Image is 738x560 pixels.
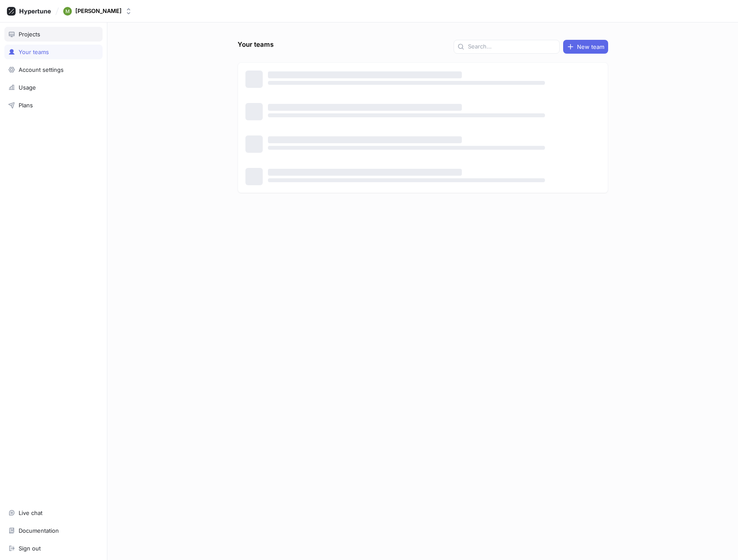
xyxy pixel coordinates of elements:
[4,27,103,42] a: Projects
[19,66,64,73] div: Account settings
[19,31,40,38] div: Projects
[19,84,36,91] div: Usage
[4,523,103,538] a: Documentation
[268,104,462,111] span: ‌
[4,80,103,95] a: Usage
[268,178,545,182] span: ‌
[75,7,122,15] div: [PERSON_NAME]
[19,545,41,552] div: Sign out
[238,40,274,50] p: Your teams
[4,45,103,59] a: Your teams
[60,3,135,19] button: User[PERSON_NAME]
[268,113,545,117] span: ‌
[4,62,103,77] a: Account settings
[19,509,42,516] div: Live chat
[268,169,462,176] span: ‌
[4,98,103,113] a: Plans
[268,136,462,143] span: ‌
[19,48,49,55] div: Your teams
[268,81,545,85] span: ‌
[268,146,545,150] span: ‌
[563,40,608,54] button: New team
[63,7,72,16] img: User
[19,527,59,534] div: Documentation
[468,42,556,51] input: Search...
[19,102,33,109] div: Plans
[268,71,462,78] span: ‌
[577,44,604,49] span: New team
